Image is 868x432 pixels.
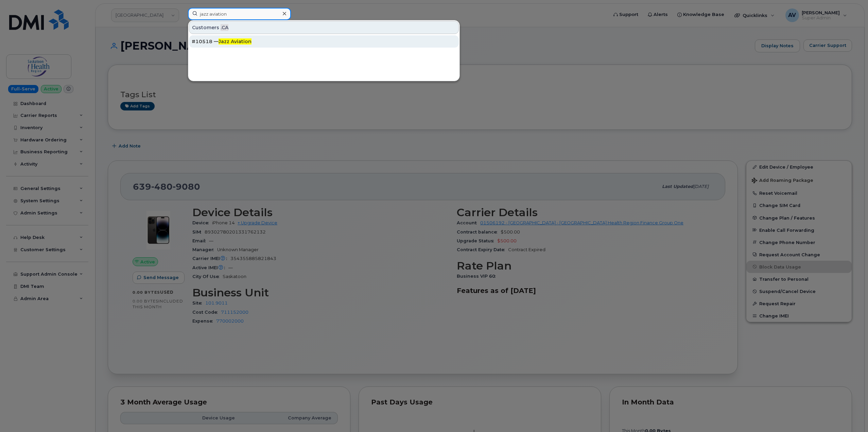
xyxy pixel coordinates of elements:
[219,38,251,45] span: Jazz Aviation
[221,24,228,31] span: .CA
[189,21,459,34] div: Customers
[192,38,456,45] div: #10518 —
[838,402,863,427] iframe: Messenger Launcher
[189,35,459,48] a: #10518 —Jazz Aviation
